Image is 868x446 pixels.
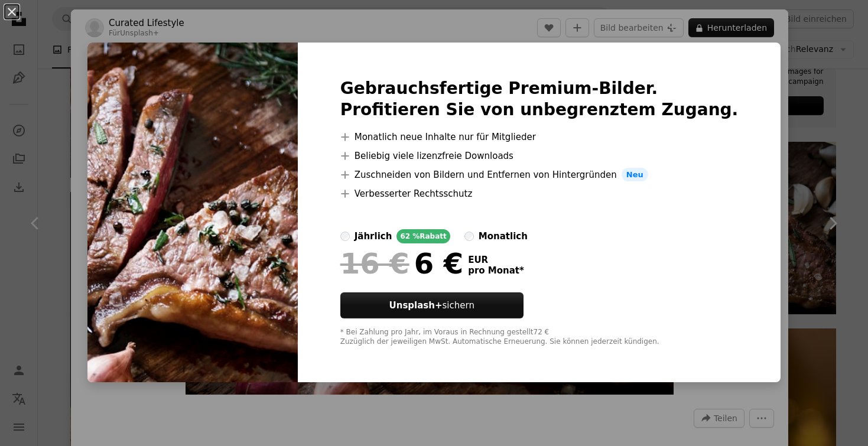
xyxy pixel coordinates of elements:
span: EUR [468,255,524,265]
li: Beliebig viele lizenzfreie Downloads [340,149,739,163]
li: Zuschneiden von Bildern und Entfernen von Hintergründen [340,168,739,182]
input: monatlich [464,232,474,241]
div: jährlich [355,229,392,243]
li: Verbesserter Rechtsschutz [340,187,739,201]
div: 62 % Rabatt [396,229,450,243]
span: 16 € [340,248,409,279]
img: premium_photo-1723874465750-870e02eca9d4 [87,43,298,383]
button: Unsplash+sichern [340,292,524,318]
div: monatlich [479,229,528,243]
li: Monatlich neue Inhalte nur für Mitglieder [340,130,739,144]
span: Neu [622,168,648,182]
strong: Unsplash+ [389,300,443,311]
h2: Gebrauchsfertige Premium-Bilder. Profitieren Sie von unbegrenztem Zugang. [340,78,739,121]
span: pro Monat * [468,265,524,276]
input: jährlich62 %Rabatt [340,232,350,241]
div: 6 € [340,248,463,279]
div: * Bei Zahlung pro Jahr, im Voraus in Rechnung gestellt 72 € Zuzüglich der jeweiligen MwSt. Automa... [340,328,739,347]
